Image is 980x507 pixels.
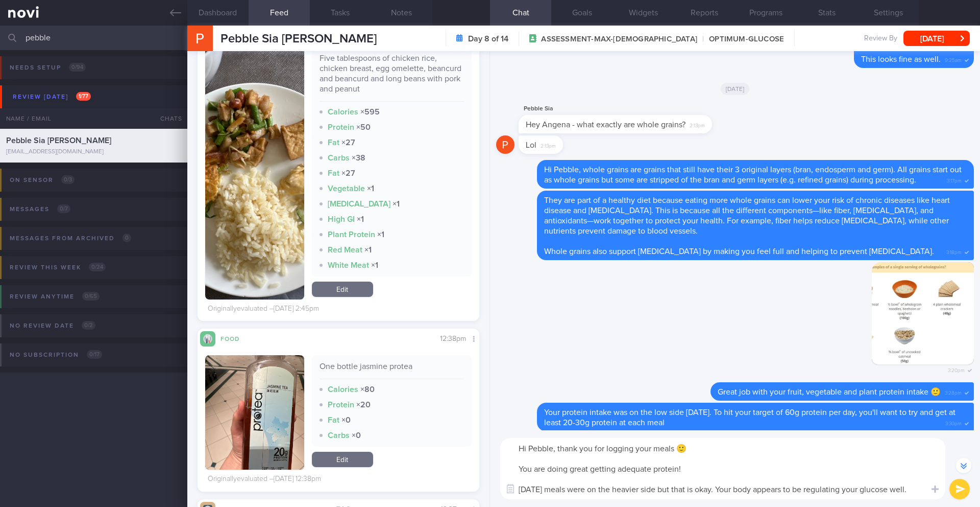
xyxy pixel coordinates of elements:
[205,355,304,487] img: One bottle jasmine protea
[721,83,750,95] span: [DATE]
[328,385,358,394] strong: Calories
[6,148,181,156] div: [EMAIL_ADDRESS][DOMAIN_NAME]
[356,401,371,409] strong: × 20
[122,234,131,242] span: 0
[215,334,256,342] div: Food
[10,90,93,104] div: Review [DATE]
[7,290,102,304] div: Review anytime
[541,34,697,44] span: ASSESSMENT-MAX-[DEMOGRAPHIC_DATA]
[320,361,464,379] div: One bottle jasmine protea
[328,431,350,440] strong: Carbs
[328,185,365,193] strong: Vegetable
[903,31,970,46] button: [DATE]
[357,215,364,223] strong: × 1
[208,475,321,484] div: Originally evaluated – [DATE] 12:38pm
[82,292,100,301] span: 0 / 65
[328,108,358,116] strong: Calories
[861,55,941,63] span: This looks fine as well.
[208,305,319,314] div: Originally evaluated – [DATE] 2:45pm
[328,246,362,254] strong: Red Meat
[526,121,685,129] span: Hey Angena - what exactly are whole grains?
[82,321,95,330] span: 0 / 2
[544,247,934,256] span: Whole grains also support [MEDICAL_DATA] by making you feel full and helping to prevent [MEDICAL_...
[7,261,108,274] div: Review this week
[468,34,508,44] strong: Day 8 of 14
[76,92,91,101] span: 1 / 77
[328,154,350,162] strong: Carbs
[328,139,339,147] strong: Fat
[89,263,106,271] span: 0 / 24
[356,123,371,131] strong: × 50
[61,175,75,184] span: 0 / 3
[393,200,400,208] strong: × 1
[946,246,962,256] span: 3:18pm
[872,262,974,364] img: Photo by Angena
[371,261,378,269] strong: × 1
[312,282,373,297] a: Edit
[440,335,466,342] span: 12:38pm
[945,54,962,64] span: 9:25am
[519,103,743,115] div: Pebble Sia
[544,196,950,235] span: They are part of a healthy diet because eating more whole grains can lower your risk of chronic d...
[7,202,73,216] div: Messages
[360,108,380,116] strong: × 595
[544,408,955,427] span: Your protein intake was on the low side [DATE]. To hit your target of 60g protein per day, you'll...
[7,232,134,245] div: Messages from Archived
[328,416,339,424] strong: Fat
[690,120,705,129] span: 2:13pm
[7,173,77,187] div: On sensor
[697,34,784,44] span: OPTIMUM-GLUCOSE
[544,166,962,184] span: Hi Pebble, whole grains are grains that still have their 3 original layers (bran, endosperm and g...
[7,61,88,75] div: Needs setup
[328,200,390,208] strong: [MEDICAL_DATA]
[718,388,941,396] span: Great job with your fruit, vegetable and plant protein intake 🙂
[947,175,962,185] span: 3:17pm
[320,53,464,102] div: Five tablespoons of chicken rice, chicken breast, egg omelette, beancurd and beancurd and long be...
[328,231,375,239] strong: Plant Protein
[7,319,98,333] div: No review date
[6,136,111,145] span: Pebble Sia [PERSON_NAME]
[364,246,372,254] strong: × 1
[328,401,354,409] strong: Protein
[377,231,384,239] strong: × 1
[312,452,373,467] a: Edit
[7,348,105,362] div: No subscription
[541,140,556,150] span: 2:13pm
[352,431,361,440] strong: × 0
[360,385,375,394] strong: × 80
[341,139,355,147] strong: × 27
[341,416,351,424] strong: × 0
[328,169,339,177] strong: Fat
[864,34,897,43] span: Review By
[352,154,365,162] strong: × 38
[328,215,355,223] strong: High GI
[526,141,536,149] span: Lol
[328,123,354,131] strong: Protein
[87,350,102,359] span: 0 / 17
[945,387,962,397] span: 3:28pm
[69,63,86,72] span: 0 / 94
[205,47,304,299] img: Five tablespoons of chicken rice, chicken breast, egg omelette, beancurd and beancurd and long be...
[328,261,369,269] strong: White Meat
[220,33,377,45] span: Pebble Sia [PERSON_NAME]
[367,185,374,193] strong: × 1
[945,418,962,427] span: 3:30pm
[341,169,355,177] strong: × 27
[57,204,70,213] span: 0 / 7
[146,108,187,129] div: Chats
[948,364,965,374] span: 3:20pm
